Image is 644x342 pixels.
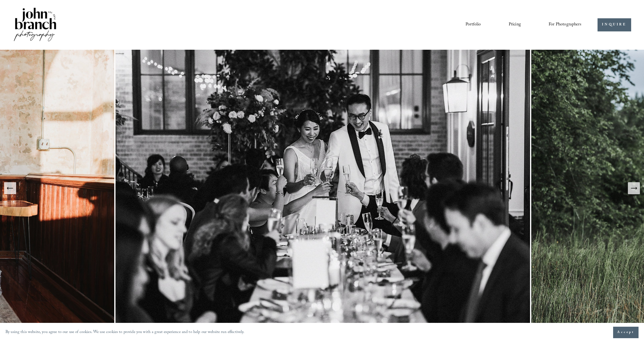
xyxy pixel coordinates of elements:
a: Portfolio [466,20,481,30]
button: Accept [613,327,639,338]
button: Previous Slide [4,182,16,194]
span: For Photographers [549,20,581,29]
a: folder dropdown [549,20,581,30]
span: Accept [617,330,634,335]
a: Pricing [509,20,521,30]
button: Next Slide [628,182,640,194]
a: INQUIRE [598,18,631,32]
img: The Bradford Wedding Photography [116,50,531,327]
p: By using this website, you agree to our use of cookies. We use cookies to provide you with a grea... [5,329,245,337]
img: John Branch IV Photography [13,7,57,43]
